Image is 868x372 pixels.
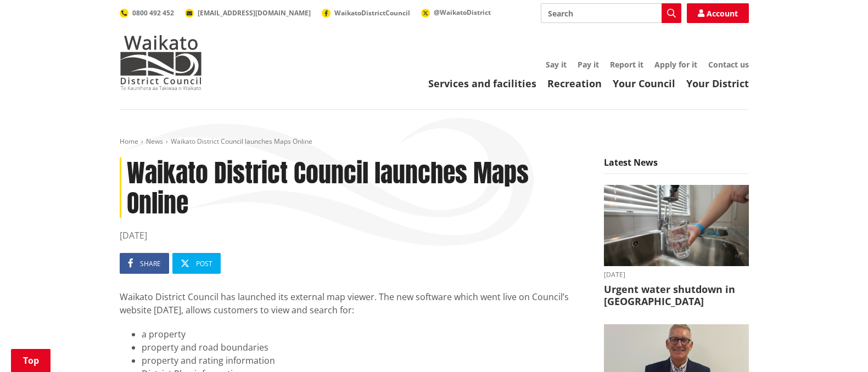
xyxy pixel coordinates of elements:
[142,328,587,341] li: a property
[686,77,749,90] a: Your District
[708,59,749,70] a: Contact us
[120,137,138,146] a: Home
[654,59,697,70] a: Apply for it
[120,290,587,317] p: Waikato District Council has launched its external map viewer. The new software which went live o...
[604,272,749,278] time: [DATE]
[142,354,587,367] li: property and rating information
[434,8,491,17] span: @WaikatoDistrict
[120,253,169,274] a: Share
[172,253,221,274] a: Post
[610,59,643,70] a: Report it
[604,185,749,267] img: water image
[546,59,567,70] a: Say it
[171,137,312,146] span: Waikato District Council launches Maps Online
[578,59,599,70] a: Pay it
[11,349,51,372] a: Top
[140,259,161,268] span: Share
[120,157,587,218] h1: Waikato District Council launches Maps Online
[185,8,311,18] a: [EMAIL_ADDRESS][DOMAIN_NAME]
[604,157,749,174] h5: Latest News
[604,284,749,307] h3: Urgent water shutdown in [GEOGRAPHIC_DATA]
[334,8,410,18] span: WaikatoDistrictCouncil
[604,185,749,308] a: [DATE] Urgent water shutdown in [GEOGRAPHIC_DATA]
[120,137,749,146] nav: breadcrumb
[421,8,491,17] a: @WaikatoDistrict
[687,3,749,23] a: Account
[541,3,681,23] input: Search input
[132,8,174,18] span: 0800 492 452
[120,35,202,90] img: Waikato District Council - Te Kaunihera aa Takiwaa o Waikato
[547,77,602,90] a: Recreation
[146,137,163,146] a: News
[198,8,311,18] span: [EMAIL_ADDRESS][DOMAIN_NAME]
[120,229,587,242] time: [DATE]
[196,259,212,268] span: Post
[120,8,174,18] a: 0800 492 452
[142,341,587,354] li: property and road boundaries
[428,77,536,90] a: Services and facilities
[322,8,410,18] a: WaikatoDistrictCouncil
[613,77,675,90] a: Your Council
